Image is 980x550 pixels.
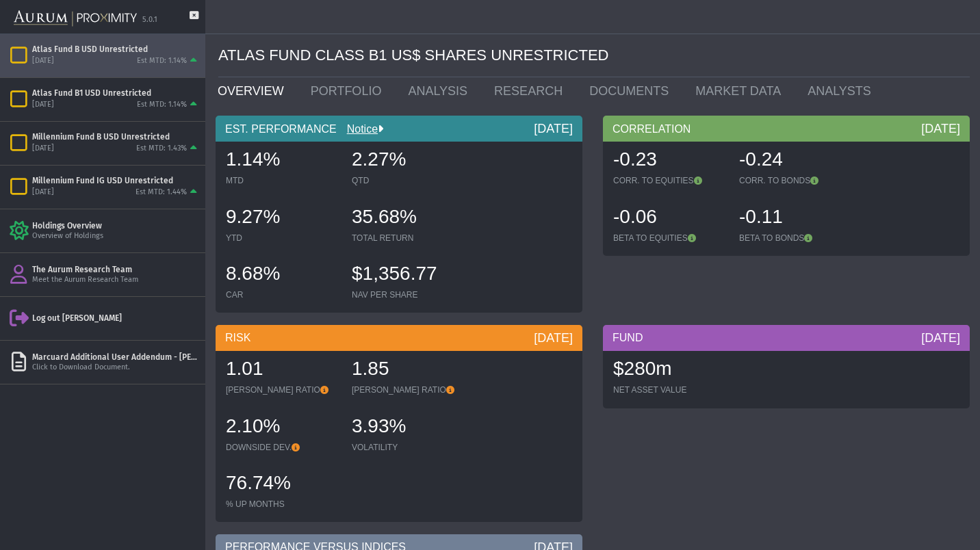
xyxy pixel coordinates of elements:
div: [DATE] [921,330,960,346]
a: ANALYSIS [398,77,484,105]
div: % UP MONTHS [226,499,338,510]
div: Marcuard Additional User Addendum - [PERSON_NAME] - Signed.pdf [32,352,200,363]
div: -0.11 [739,204,851,233]
div: Millennium Fund IG USD Unrestricted [32,175,200,186]
div: VOLATILITY [352,442,464,453]
a: MARKET DATA [685,77,797,105]
div: [DATE] [32,187,54,198]
div: [DATE] [534,330,573,346]
div: $1,356.77 [352,261,464,289]
div: QTD [352,175,464,186]
div: DOWNSIDE DEV. [226,442,338,453]
div: [DATE] [32,144,54,154]
div: BETA TO EQUITIES [613,233,725,244]
a: Notice [337,123,378,135]
div: FUND [603,325,970,351]
a: OVERVIEW [207,77,300,105]
div: Holdings Overview [32,220,200,231]
div: 1.85 [352,356,464,384]
div: Est MTD: 1.14% [137,100,187,110]
div: CORRELATION [603,116,970,142]
div: [DATE] [921,120,960,137]
div: YTD [226,233,338,244]
div: 35.68% [352,204,464,233]
div: 1.01 [226,356,338,384]
div: Atlas Fund B USD Unrestricted [32,44,200,55]
span: 2.27% [352,148,406,170]
a: DOCUMENTS [579,77,685,105]
div: The Aurum Research Team [32,264,200,275]
div: 8.68% [226,261,338,289]
img: Aurum-Proximity%20white.svg [14,3,137,34]
div: NAV PER SHARE [352,289,464,300]
div: [PERSON_NAME] RATIO [226,384,338,395]
div: [PERSON_NAME] RATIO [352,384,464,395]
div: TOTAL RETURN [352,233,464,244]
div: BETA TO BONDS [739,233,851,244]
div: CORR. TO EQUITIES [613,175,725,186]
div: Notice [337,122,383,137]
div: Est MTD: 1.14% [137,56,187,66]
div: NET ASSET VALUE [613,384,725,395]
div: [DATE] [534,120,573,137]
div: [DATE] [32,56,54,66]
div: CORR. TO BONDS [739,175,851,186]
div: ATLAS FUND CLASS B1 US$ SHARES UNRESTRICTED [218,34,970,77]
div: Log out [PERSON_NAME] [32,313,200,324]
div: 76.74% [226,470,338,499]
div: 2.10% [226,413,338,442]
div: -0.24 [739,146,851,175]
div: Meet the Aurum Research Team [32,275,200,285]
div: -0.06 [613,204,725,233]
div: MTD [226,175,338,186]
a: ANALYSTS [797,77,888,105]
div: Est MTD: 1.43% [136,144,187,154]
div: Est MTD: 1.44% [136,187,187,198]
div: $280m [613,356,725,384]
div: CAR [226,289,338,300]
span: 1.14% [226,148,280,170]
div: 9.27% [226,204,338,233]
div: EST. PERFORMANCE [216,116,582,142]
div: Millennium Fund B USD Unrestricted [32,131,200,142]
a: PORTFOLIO [300,77,398,105]
div: 3.93% [352,413,464,442]
div: RISK [216,325,582,351]
div: [DATE] [32,100,54,110]
a: RESEARCH [484,77,579,105]
div: Atlas Fund B1 USD Unrestricted [32,88,200,99]
div: Overview of Holdings [32,231,200,241]
div: Click to Download Document. [32,363,200,373]
div: 5.0.1 [142,15,157,25]
span: -0.23 [613,148,657,170]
